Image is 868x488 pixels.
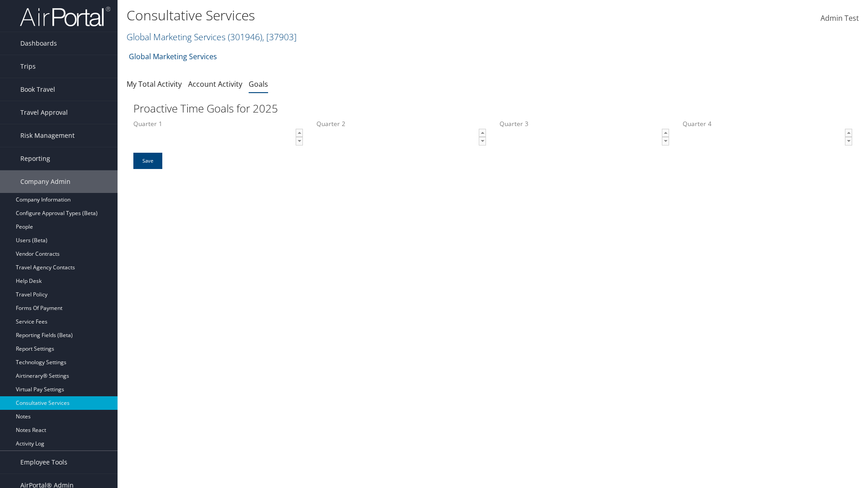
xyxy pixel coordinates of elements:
span: Book Travel [20,78,55,101]
span: ▲ [845,129,853,136]
span: ▲ [479,129,486,136]
a: ▼ [662,137,669,145]
span: Reporting [20,147,50,170]
h1: Consultative Services [127,6,615,25]
a: Global Marketing Services [129,47,217,66]
a: ▲ [479,129,486,137]
span: Employee Tools [20,451,67,474]
label: Quarter 4 [683,119,852,152]
span: Trips [20,55,36,78]
a: ▼ [845,137,852,145]
span: ▼ [296,137,303,145]
span: ▼ [662,137,670,145]
label: Quarter 1 [133,119,303,152]
a: Account Activity [188,79,242,89]
span: ( 301946 ) [228,31,262,43]
a: My Total Activity [127,79,182,89]
label: Quarter 3 [500,119,669,152]
a: ▼ [296,137,303,145]
span: Company Admin [20,170,71,193]
img: airportal-logo.png [20,6,110,27]
a: ▼ [479,137,486,145]
a: ▲ [296,129,303,137]
span: ▲ [296,129,303,136]
span: Travel Approval [20,101,68,124]
span: , [ 37903 ] [262,31,297,43]
span: Risk Management [20,124,75,147]
a: Global Marketing Services [127,31,297,43]
span: ▼ [845,137,853,145]
span: Dashboards [20,32,57,55]
input: Save [133,153,162,169]
a: ▲ [662,129,669,137]
h2: Proactive Time Goals for 2025 [133,101,852,116]
span: ▲ [662,129,670,136]
a: Admin Test [821,5,859,33]
label: Quarter 2 [316,119,486,152]
span: Admin Test [821,13,859,23]
span: ▼ [479,137,486,145]
a: ▲ [845,129,852,137]
a: Goals [249,79,268,89]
